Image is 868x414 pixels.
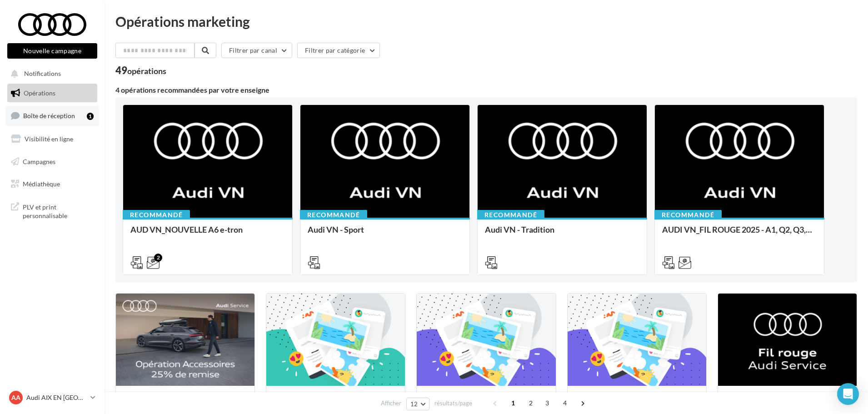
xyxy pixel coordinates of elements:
button: Filtrer par canal [221,43,292,58]
a: Opérations [5,84,99,103]
span: 2 [524,396,538,410]
div: Recommandé [477,210,544,220]
div: Recommandé [123,210,190,220]
span: Afficher [381,399,401,408]
span: Médiathèque [23,180,60,188]
button: 12 [406,398,429,410]
span: Opérations [24,89,55,97]
div: 2 [154,254,162,262]
a: Campagnes [5,152,99,171]
p: Audi AIX EN [GEOGRAPHIC_DATA] [26,393,87,402]
a: PLV et print personnalisable [5,197,99,224]
div: AUDI VN_FIL ROUGE 2025 - A1, Q2, Q3, Q5 et Q4 e-tron [662,225,817,243]
span: Notifications [24,70,61,78]
span: Visibilité en ligne [25,135,73,143]
div: Audi VN - Tradition [485,225,639,243]
span: Campagnes [23,157,55,165]
div: Open Intercom Messenger [837,383,859,405]
div: 49 [115,65,166,75]
div: AUD VN_NOUVELLE A6 e-tron [130,225,285,243]
div: Recommandé [654,210,722,220]
a: Boîte de réception1 [5,106,99,125]
div: Recommandé [300,210,367,220]
span: Boîte de réception [23,112,75,120]
div: 1 [87,113,94,120]
span: 12 [410,400,418,408]
a: Médiathèque [5,175,99,194]
span: 1 [506,396,520,410]
button: Nouvelle campagne [7,43,97,59]
a: AA Audi AIX EN [GEOGRAPHIC_DATA] [7,389,97,406]
span: résultats/page [434,399,472,408]
a: Visibilité en ligne [5,130,99,149]
span: AA [11,393,20,402]
div: Audi VN - Sport [308,225,462,243]
span: 4 [558,396,572,410]
div: opérations [127,67,166,75]
div: 4 opérations recommandées par votre enseigne [115,86,857,94]
span: PLV et print personnalisable [23,201,94,220]
span: 3 [540,396,554,410]
div: Opérations marketing [115,15,857,28]
button: Filtrer par catégorie [297,43,380,58]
